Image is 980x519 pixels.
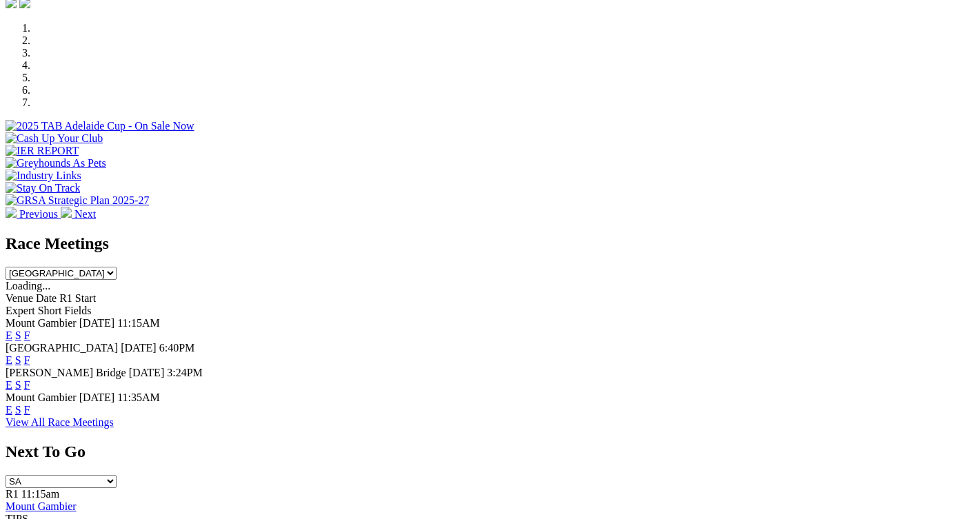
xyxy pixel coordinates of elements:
span: 11:15AM [117,317,160,329]
a: Mount Gambier [6,500,77,512]
a: F [24,329,30,341]
span: Venue [6,292,33,304]
img: Cash Up Your Club [6,132,103,145]
span: Loading... [6,280,50,292]
span: [DATE] [79,317,115,329]
a: Next [61,208,96,220]
a: E [6,329,12,341]
span: R1 [6,488,19,500]
img: GRSA Strategic Plan 2025-27 [6,194,149,207]
a: S [15,354,21,366]
a: S [15,404,21,416]
span: 6:40PM [159,342,195,354]
a: Previous [6,208,61,220]
a: E [6,404,12,416]
span: 11:15am [21,488,59,500]
a: S [15,379,21,391]
a: View All Race Meetings [6,416,114,428]
span: 3:24PM [167,367,203,378]
img: Industry Links [6,170,81,182]
h2: Next To Go [6,442,974,461]
span: Mount Gambier [6,317,77,329]
a: E [6,379,12,391]
span: [PERSON_NAME] Bridge [6,367,126,378]
span: 11:35AM [117,391,160,403]
a: F [24,379,30,391]
img: 2025 TAB Adelaide Cup - On Sale Now [6,120,194,132]
span: R1 Start [59,292,96,304]
span: Short [38,305,62,316]
img: chevron-left-pager-white.svg [6,207,17,218]
img: Greyhounds As Pets [6,157,106,170]
span: Expert [6,305,35,316]
span: [DATE] [121,342,157,354]
h2: Race Meetings [6,234,974,253]
a: F [24,404,30,416]
a: E [6,354,12,366]
span: [GEOGRAPHIC_DATA] [6,342,118,354]
img: IER REPORT [6,145,79,157]
span: [DATE] [129,367,165,378]
span: Previous [19,208,58,220]
a: S [15,329,21,341]
span: Next [74,208,96,220]
span: [DATE] [79,391,115,403]
span: Fields [64,305,91,316]
img: chevron-right-pager-white.svg [61,207,72,218]
span: Mount Gambier [6,391,77,403]
img: Stay On Track [6,182,80,194]
a: F [24,354,30,366]
span: Date [36,292,57,304]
